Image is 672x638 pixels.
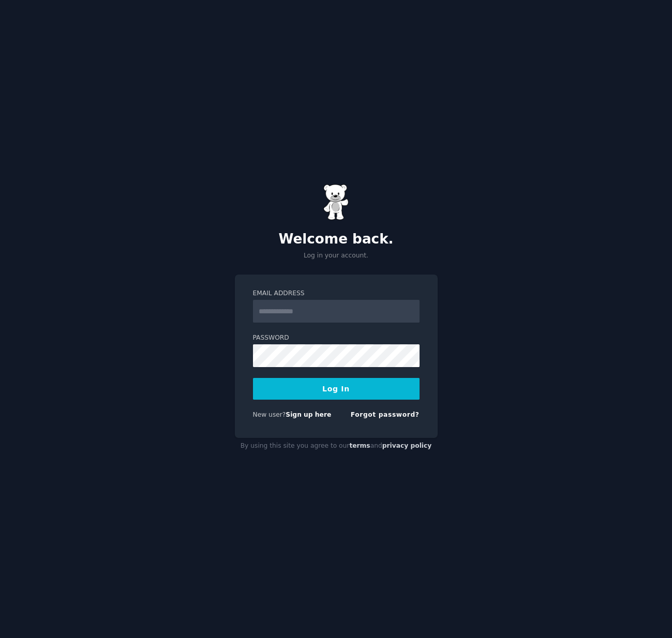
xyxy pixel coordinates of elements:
[351,411,420,418] a: Forgot password?
[286,411,331,418] a: Sign up here
[323,184,349,220] img: Gummy Bear
[253,378,420,400] button: Log In
[253,289,420,298] label: Email Address
[253,411,286,418] span: New user?
[235,231,438,248] h2: Welcome back.
[253,333,420,343] label: Password
[349,442,370,449] a: terms
[235,438,438,454] div: By using this site you agree to our and
[382,442,432,449] a: privacy policy
[235,251,438,261] p: Log in your account.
